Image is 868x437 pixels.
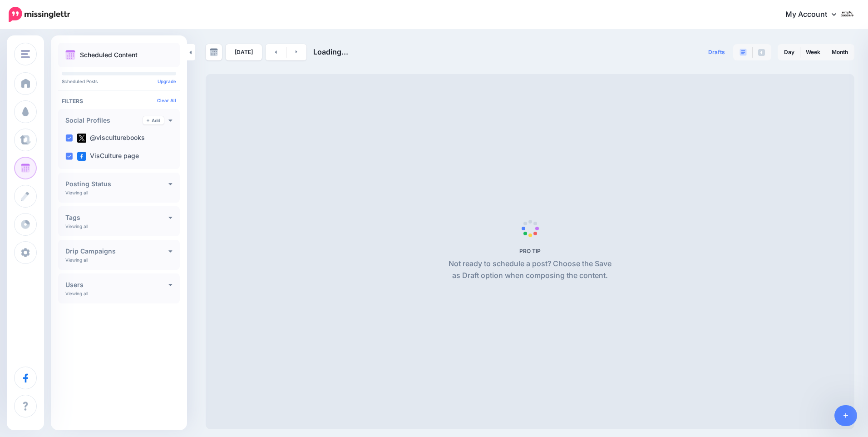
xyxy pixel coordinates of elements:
[800,45,826,60] a: Week
[740,49,747,56] img: paragraph-boxed.png
[445,248,615,254] h5: PRO TIP
[65,214,168,221] h4: Tags
[21,50,30,58] img: menu.png
[776,4,854,26] a: My Account
[65,181,168,187] h4: Posting Status
[758,49,765,56] img: facebook-grey-square.png
[77,152,86,161] img: facebook-square.png
[65,223,88,229] p: Viewing all
[77,134,145,143] label: @visculturebooks
[445,258,615,282] p: Not ready to schedule a post? Choose the Save as Draft option when composing the content.
[62,79,176,84] p: Scheduled Posts
[65,248,168,254] h4: Drip Campaigns
[708,50,725,55] span: Drafts
[157,98,176,103] a: Clear All
[62,98,176,104] h4: Filters
[826,45,853,60] a: Month
[65,291,88,296] p: Viewing all
[80,52,138,58] p: Scheduled Content
[779,45,800,60] a: Day
[703,44,730,60] a: Drafts
[9,7,70,22] img: Missinglettr
[65,50,75,60] img: calendar.png
[226,44,262,60] a: [DATE]
[65,190,88,195] p: Viewing all
[77,134,86,143] img: twitter-square.png
[65,117,143,124] h4: Social Profiles
[210,48,218,56] img: calendar-grey-darker.png
[77,152,139,161] label: VisCulture page
[313,47,348,56] span: Loading...
[158,79,176,84] a: Upgrade
[65,282,168,288] h4: Users
[65,257,88,263] p: Viewing all
[143,116,164,124] a: Add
